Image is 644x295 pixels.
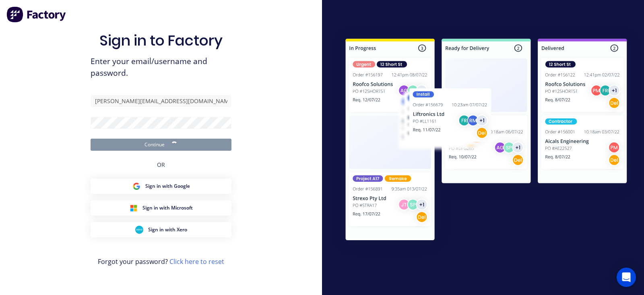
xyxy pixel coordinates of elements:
h1: Sign in to Factory [99,32,223,49]
div: OR [157,151,165,179]
span: Sign in with Microsoft [142,204,193,212]
span: Forgot your password? [98,257,224,266]
a: Click here to reset [169,257,224,266]
img: Google Sign in [132,182,140,190]
button: Continue [91,139,231,151]
button: Xero Sign inSign in with Xero [91,222,231,237]
img: Xero Sign in [135,226,143,234]
span: Enter your email/username and password. [91,56,231,79]
span: Sign in with Google [145,183,190,190]
img: Sign in [328,23,644,259]
span: Sign in with Xero [148,226,187,233]
img: Factory [6,6,67,23]
img: Microsoft Sign in [130,204,138,212]
button: Microsoft Sign inSign in with Microsoft [91,200,231,216]
div: Open Intercom Messenger [617,268,636,287]
input: Email/Username [91,95,231,107]
button: Google Sign inSign in with Google [91,179,231,194]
